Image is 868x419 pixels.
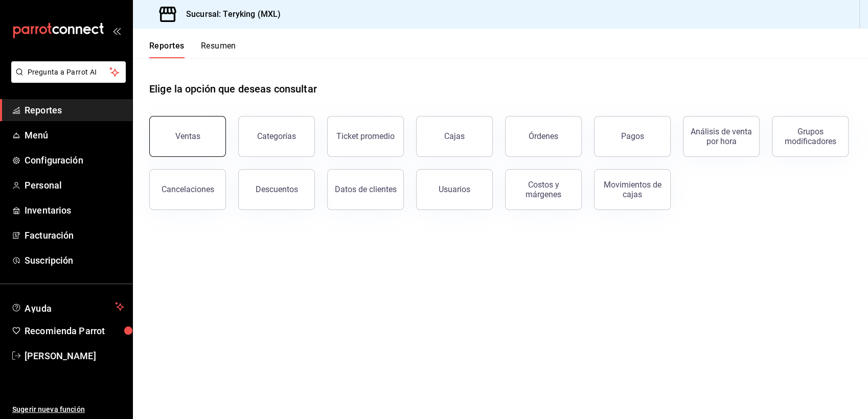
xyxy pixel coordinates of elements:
[621,131,644,141] div: Pagos
[25,178,124,192] span: Personal
[178,8,281,20] h3: Sucursal: Teryking (MXL)
[25,128,124,142] span: Menú
[25,253,124,267] span: Suscripción
[25,203,124,217] span: Inventarios
[25,153,124,167] span: Configuración
[772,116,849,157] button: Grupos modificadores
[327,116,404,157] button: Ticket promedio
[11,61,126,83] button: Pregunta a Parrot AI
[149,116,226,157] button: Ventas
[594,116,671,157] button: Pagos
[149,169,226,210] button: Cancelaciones
[601,180,664,199] div: Movimientos de cajas
[416,169,493,210] button: Usuarios
[149,81,317,97] h1: Elige la opción que deseas consultar
[505,116,582,157] button: Órdenes
[162,184,214,194] div: Cancelaciones
[25,103,124,117] span: Reportes
[257,131,296,141] div: Categorías
[238,169,315,210] button: Descuentos
[683,116,760,157] button: Análisis de venta por hora
[112,27,121,35] button: open_drawer_menu
[175,131,200,141] div: Ventas
[149,41,236,58] div: navigation tabs
[25,300,111,313] span: Ayuda
[512,180,575,199] div: Costos y márgenes
[28,67,110,78] span: Pregunta a Parrot AI
[336,131,395,141] div: Ticket promedio
[12,404,124,415] span: Sugerir nueva función
[149,41,185,58] button: Reportes
[327,169,404,210] button: Datos de clientes
[416,116,493,157] button: Cajas
[25,349,124,363] span: [PERSON_NAME]
[335,184,397,194] div: Datos de clientes
[594,169,671,210] button: Movimientos de cajas
[529,131,558,141] div: Órdenes
[690,127,753,146] div: Análisis de venta por hora
[25,228,124,242] span: Facturación
[25,324,124,338] span: Recomienda Parrot
[505,169,582,210] button: Costos y márgenes
[238,116,315,157] button: Categorías
[201,41,236,58] button: Resumen
[439,184,470,194] div: Usuarios
[444,131,465,141] div: Cajas
[256,184,298,194] div: Descuentos
[7,74,126,85] a: Pregunta a Parrot AI
[779,127,842,146] div: Grupos modificadores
